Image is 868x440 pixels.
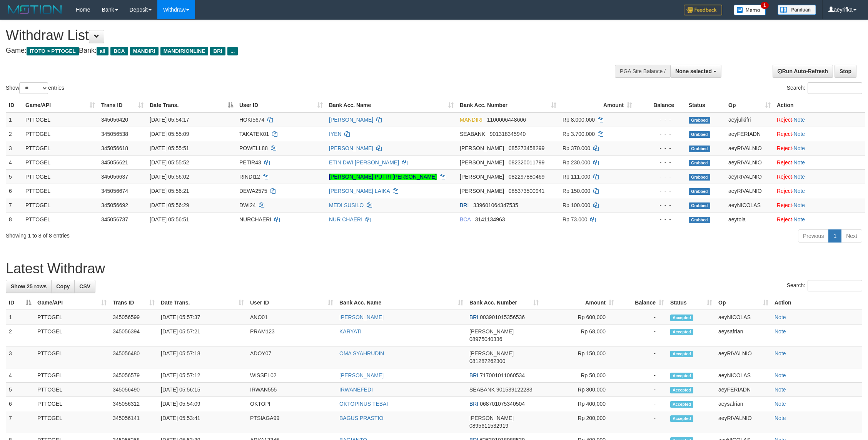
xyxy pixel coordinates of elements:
[147,98,236,112] th: Date Trans.: activate to sort column descending
[339,372,384,378] a: [PERSON_NAME]
[158,411,247,433] td: [DATE] 05:53:41
[339,314,384,320] a: [PERSON_NAME]
[563,188,590,194] span: Rp 150.000
[150,188,189,194] span: [DATE] 05:56:21
[460,159,504,166] span: [PERSON_NAME]
[774,98,865,112] th: Action
[158,296,247,310] th: Date Trans.: activate to sort column ascending
[22,112,98,127] td: PTTOGEL
[239,216,271,223] span: NURCHAERI
[715,346,771,368] td: aeyRIVALNIO
[509,145,544,151] span: Copy 085273458299 to clipboard
[210,47,225,55] span: BRI
[542,346,617,368] td: Rp 150,000
[6,28,571,43] h1: Withdraw List
[725,141,774,155] td: aeyRIVALNIO
[617,346,667,368] td: -
[841,229,862,243] a: Next
[684,5,722,15] img: Feedback.jpg
[715,325,771,346] td: aeysafrian
[469,328,514,335] span: [PERSON_NAME]
[638,144,683,152] div: - - -
[689,188,710,195] span: Grabbed
[563,174,590,180] span: Rp 111.000
[775,350,786,356] a: Note
[670,373,693,379] span: Accepted
[509,188,544,194] span: Copy 085373500941 to clipboard
[150,174,189,180] span: [DATE] 05:56:02
[670,329,693,335] span: Accepted
[6,198,22,212] td: 7
[6,82,64,94] label: Show entries
[667,296,715,310] th: Status: activate to sort column ascending
[617,397,667,411] td: -
[19,82,48,94] select: Showentries
[469,372,478,378] span: BRI
[473,202,518,208] span: Copy 339601064347535 to clipboard
[469,423,508,429] span: Copy 0895611532919 to clipboard
[239,188,267,194] span: DEWA2575
[638,130,683,138] div: - - -
[559,98,635,112] th: Amount: activate to sort column ascending
[689,117,710,124] span: Grabbed
[469,314,478,320] span: BRI
[509,174,544,180] span: Copy 082297880469 to clipboard
[638,159,683,166] div: - - -
[777,145,792,151] a: Reject
[158,346,247,368] td: [DATE] 05:57:18
[101,117,128,123] span: 345056420
[689,174,710,181] span: Grabbed
[150,117,189,123] span: [DATE] 05:54:17
[469,386,495,393] span: SEABANK
[794,159,805,166] a: Note
[469,401,478,407] span: BRI
[150,159,189,166] span: [DATE] 05:55:52
[22,127,98,141] td: PTTOGEL
[6,397,34,411] td: 6
[239,131,269,137] span: TAKATEK01
[110,325,158,346] td: 345056394
[110,368,158,383] td: 345056579
[542,383,617,397] td: Rp 800,000
[777,202,792,208] a: Reject
[774,184,865,198] td: ·
[51,280,75,293] a: Copy
[101,174,128,180] span: 345056637
[773,65,833,78] a: Run Auto-Refresh
[689,160,710,166] span: Grabbed
[239,159,261,166] span: PETIR43
[487,117,526,123] span: Copy 1100006448606 to clipboard
[794,216,805,223] a: Note
[469,358,505,364] span: Copy 081287262300 to clipboard
[110,47,128,55] span: BCA
[110,296,158,310] th: Trans ID: activate to sort column ascending
[6,296,34,310] th: ID: activate to sort column descending
[339,415,383,421] a: BAGUS PRASTIO
[725,169,774,184] td: aeyRIVALNIO
[774,141,865,155] td: ·
[775,386,786,393] a: Note
[496,386,532,393] span: Copy 901539122283 to clipboard
[725,112,774,127] td: aeyjulkifri
[247,383,336,397] td: IRWAN555
[469,415,514,421] span: [PERSON_NAME]
[775,328,786,335] a: Note
[326,98,457,112] th: Bank Acc. Name: activate to sort column ascending
[74,280,95,293] a: CSV
[617,383,667,397] td: -
[22,198,98,212] td: PTTOGEL
[6,280,52,293] a: Show 25 rows
[27,47,79,55] span: ITOTO > PTTOGEL
[670,415,693,422] span: Accepted
[22,184,98,198] td: PTTOGEL
[101,188,128,194] span: 345056674
[638,216,683,223] div: - - -
[777,117,792,123] a: Reject
[6,411,34,433] td: 7
[6,383,34,397] td: 5
[617,296,667,310] th: Balance: activate to sort column ascending
[715,368,771,383] td: aeyNICOLAS
[777,159,792,166] a: Reject
[761,2,769,9] span: 1
[6,112,22,127] td: 1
